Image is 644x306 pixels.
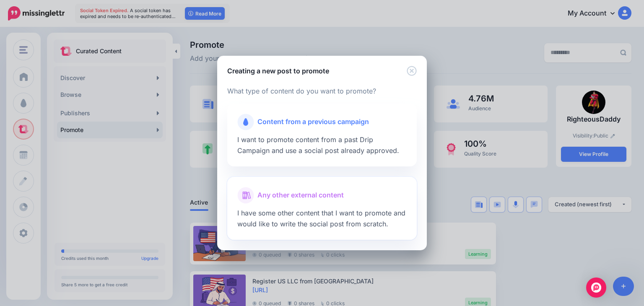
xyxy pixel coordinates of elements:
[227,86,417,97] p: What type of content do you want to promote?
[586,277,606,298] div: Open Intercom Messenger
[407,66,417,76] button: Close
[227,66,329,76] h5: Creating a new post to promote
[237,209,405,228] span: I have some other content that I want to promote and would like to write the social post from scr...
[257,117,369,127] span: Content from a previous campaign
[257,190,344,201] span: Any other external content
[237,135,399,155] span: I want to promote content from a past Drip Campaign and use a social post already approved.
[243,118,249,126] img: drip-campaigns.png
